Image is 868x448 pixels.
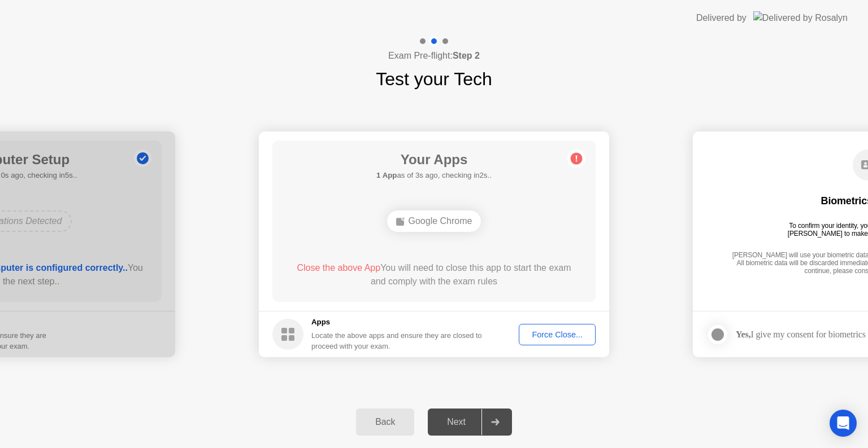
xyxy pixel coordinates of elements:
[376,170,492,181] h5: as of 3s ago, checking in2s..
[523,330,592,339] div: Force Close...
[356,409,414,436] button: Back
[311,317,483,328] h5: Apps
[736,330,750,339] strong: Yes,
[696,11,747,25] div: Delivered by
[753,11,848,24] img: Delivered by Rosalyn
[311,330,483,352] div: Locate the above apps and ensure they are closed to proceed with your exam.
[376,65,492,93] h1: Test your Tech
[359,417,411,427] div: Back
[453,51,480,60] b: Step 2
[830,410,857,437] div: Open Intercom Messenger
[387,210,481,232] div: Google Chrome
[431,417,481,427] div: Next
[297,263,380,273] span: Close the above App
[376,171,397,179] b: 1 App
[376,150,492,170] h1: Your Apps
[388,49,480,63] h4: Exam Pre-flight:
[289,261,580,288] div: You will need to close this app to start the exam and comply with the exam rules
[519,324,596,345] button: Force Close...
[428,409,512,436] button: Next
